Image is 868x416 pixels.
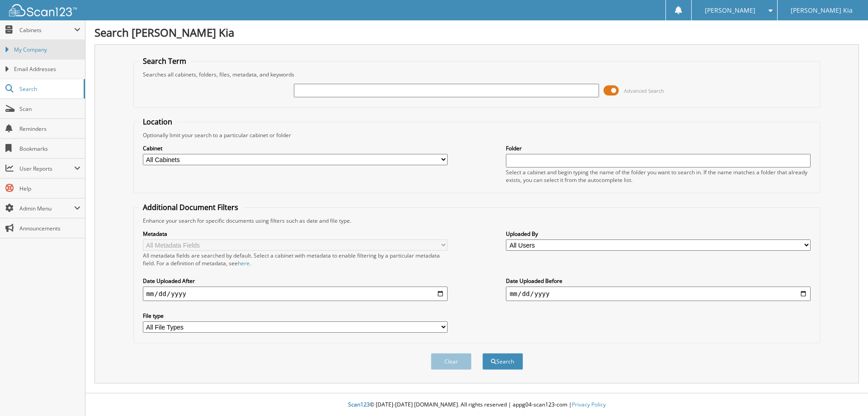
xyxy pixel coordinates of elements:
legend: Search Term [138,56,191,66]
button: Clear [431,353,472,370]
a: here [238,259,250,267]
legend: Location [138,117,177,127]
span: Scan [19,105,80,113]
span: My Company [14,46,80,54]
span: Email Addresses [14,65,80,73]
label: File type [143,312,448,320]
span: User Reports [19,165,74,172]
a: Privacy Policy [572,401,606,408]
label: Date Uploaded Before [506,277,811,285]
span: Advanced Search [624,87,664,94]
label: Date Uploaded After [143,277,448,285]
img: scan123-logo-white.svg [9,4,77,16]
input: end [506,287,811,301]
span: Admin Menu [19,205,74,212]
div: Optionally limit your search to a particular cabinet or folder [138,131,816,139]
span: [PERSON_NAME] Kia [791,8,853,13]
legend: Additional Document Filters [138,202,243,212]
iframe: Chat Widget [823,373,868,416]
h1: Search [PERSON_NAME] Kia [94,25,859,40]
span: Search [19,85,79,93]
label: Cabinet [143,144,448,152]
span: Cabinets [19,26,74,34]
div: Select a cabinet and begin typing the name of the folder you want to search in. If the name match... [506,168,811,184]
span: Bookmarks [19,145,80,153]
span: Scan123 [348,401,370,408]
label: Metadata [143,230,448,238]
span: Help [19,185,80,192]
span: Announcements [19,225,80,232]
div: Searches all cabinets, folders, files, metadata, and keywords [138,71,816,78]
label: Uploaded By [506,230,811,238]
label: Folder [506,144,811,152]
div: © [DATE]-[DATE] [DOMAIN_NAME]. All rights reserved | appg04-scan123-com | [85,394,868,416]
div: Enhance your search for specific documents using filters such as date and file type. [138,217,816,225]
button: Search [482,353,523,370]
input: start [143,287,448,301]
span: [PERSON_NAME] [705,8,755,13]
span: Reminders [19,125,80,133]
div: All metadata fields are searched by default. Select a cabinet with metadata to enable filtering b... [143,252,448,267]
